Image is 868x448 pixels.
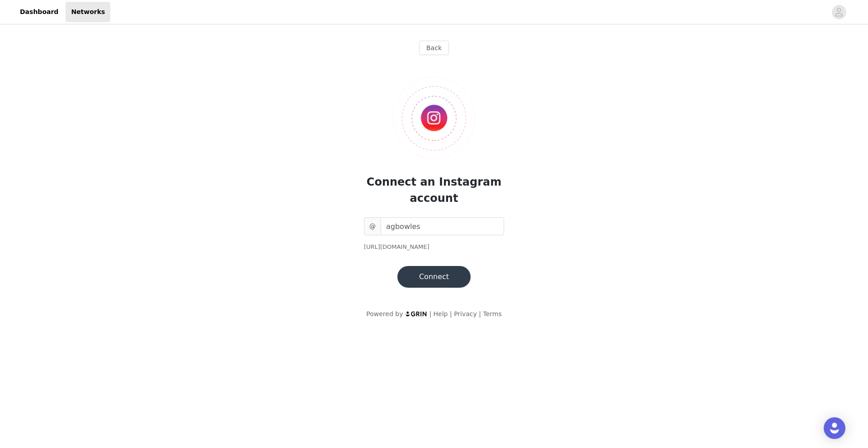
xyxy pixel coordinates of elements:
[419,41,449,55] button: Back
[66,2,110,22] a: Networks
[364,243,504,252] div: [URL][DOMAIN_NAME]
[366,310,403,317] span: Powered by
[364,217,381,235] span: @
[450,310,452,317] span: |
[479,310,481,317] span: |
[835,5,843,19] div: avatar
[824,417,845,439] div: Open Intercom Messenger
[397,266,471,288] button: Connect
[381,217,504,235] input: Enter your Instagram username
[429,310,432,317] span: |
[367,176,501,205] span: Connect an Instagram account
[454,310,477,317] a: Privacy
[483,310,501,317] a: Terms
[405,311,428,317] img: logo
[434,310,448,317] a: Help
[14,2,64,22] a: Dashboard
[393,77,476,159] img: Logo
